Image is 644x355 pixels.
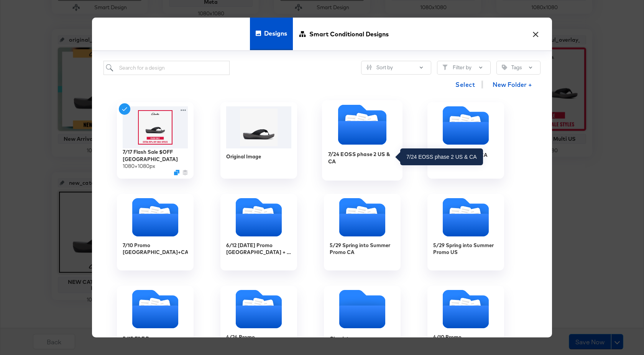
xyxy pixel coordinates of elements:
div: Cloudsteppers [330,335,365,342]
div: Original Image [220,102,297,179]
button: New Folder + [486,78,539,93]
div: 7/24 EOSS phase 2 US & CA [328,150,397,165]
div: 6/12 [DATE] Promo [GEOGRAPHIC_DATA] + CA [220,194,297,270]
div: 5/29 Spring into Summer Promo CA [330,241,395,256]
button: TagTags [496,61,540,75]
div: 7/24 EOSS phase 2 US & CA [322,100,402,181]
button: SlidersSort by [361,61,431,75]
div: 4/24 Promo [GEOGRAPHIC_DATA]+CA [226,333,291,347]
svg: Folder [117,198,194,236]
div: 7/10 Promo [GEOGRAPHIC_DATA]+CA [117,194,194,270]
button: FilterFilter by [437,61,491,75]
div: 7/17 Flash Sale $OFF [GEOGRAPHIC_DATA]1080×1080pxDuplicate [117,102,194,179]
div: 4/10 Promo [GEOGRAPHIC_DATA]+CA [433,333,498,347]
div: 5/15 F&F Promo [123,335,162,342]
svg: Filter [442,65,448,70]
span: Select [455,79,475,90]
input: Search for a design [103,61,230,75]
div: 5/29 Spring into Summer Promo US [427,194,504,270]
img: 26124905_GW_1 [226,106,291,148]
svg: Duplicate [174,169,179,175]
div: 5/29 Spring into Summer Promo US [433,241,498,256]
svg: Folder [220,290,297,328]
svg: Folder [322,104,402,145]
div: 7/17 Flash Sale US+CA [433,151,488,159]
svg: Folder [117,290,194,328]
button: × [529,25,542,39]
span: Smart Conditional Designs [309,17,389,51]
span: Designs [264,16,287,50]
div: 7/10 Promo [GEOGRAPHIC_DATA]+CA [123,241,188,256]
svg: Folder [427,106,504,145]
div: 7/17 Flash Sale US+CA [427,102,504,179]
button: Select [452,77,478,92]
div: Original Image [226,153,261,160]
svg: Folder [427,198,504,236]
div: 5/29 Spring into Summer Promo CA [324,194,401,270]
svg: Empty folder [324,290,401,328]
svg: Folder [324,198,401,236]
div: 6/12 [DATE] Promo [GEOGRAPHIC_DATA] + CA [226,241,291,256]
svg: Folder [427,290,504,328]
img: KcsanE1mAxveYABC86mhaA.jpg [123,106,188,148]
svg: Folder [220,198,297,236]
svg: Tag [502,65,507,70]
svg: Sliders [366,65,372,70]
div: 1080 × 1080 px [123,163,155,170]
div: 7/17 Flash Sale $OFF [GEOGRAPHIC_DATA] [123,148,188,163]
